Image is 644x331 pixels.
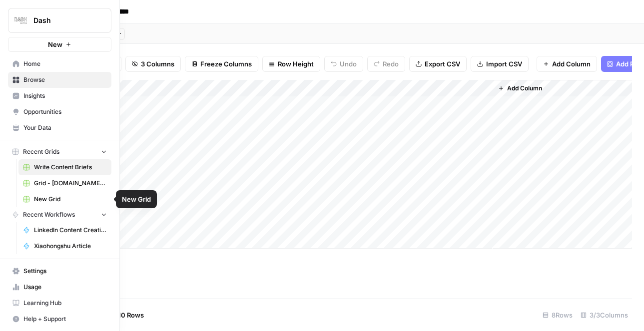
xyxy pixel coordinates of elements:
[507,84,542,93] span: Add Column
[34,163,107,172] span: Write Content Briefs
[8,263,111,279] a: Settings
[577,307,632,323] div: 3/3 Columns
[409,56,467,72] button: Export CSV
[33,15,94,25] span: Dash
[125,56,181,72] button: 3 Columns
[8,311,111,327] button: Help + Support
[278,59,314,69] span: Row Height
[425,59,460,69] span: Export CSV
[340,59,357,69] span: Undo
[23,315,107,324] span: Help + Support
[23,75,107,84] span: Browse
[552,59,591,69] span: Add Column
[18,159,111,175] a: Write Content Briefs
[141,59,174,69] span: 3 Columns
[537,56,597,72] button: Add Column
[367,56,405,72] button: Redo
[494,82,546,95] button: Add Column
[23,147,59,156] span: Recent Grids
[8,144,111,159] button: Recent Grids
[23,107,107,116] span: Opportunities
[324,56,363,72] button: Undo
[200,59,252,69] span: Freeze Columns
[18,191,111,207] a: New Grid
[8,8,111,33] button: Workspace: Dash
[23,210,75,219] span: Recent Workflows
[8,279,111,295] a: Usage
[18,222,111,238] a: LinkedIn Content Creation
[23,283,107,292] span: Usage
[8,207,111,222] button: Recent Workflows
[34,179,107,188] span: Grid - [DOMAIN_NAME] Blog
[8,88,111,104] a: Insights
[48,39,62,49] span: New
[23,123,107,132] span: Your Data
[8,72,111,88] a: Browse
[486,59,522,69] span: Import CSV
[8,56,111,72] a: Home
[104,310,144,320] span: Add 10 Rows
[23,299,107,308] span: Learning Hub
[185,56,258,72] button: Freeze Columns
[262,56,320,72] button: Row Height
[471,56,529,72] button: Import CSV
[18,175,111,191] a: Grid - [DOMAIN_NAME] Blog
[23,59,107,68] span: Home
[23,267,107,276] span: Settings
[11,11,29,29] img: Dash Logo
[383,59,399,69] span: Redo
[34,242,107,251] span: Xiaohongshu Article
[18,238,111,254] a: Xiaohongshu Article
[8,120,111,136] a: Your Data
[8,37,111,52] button: New
[539,307,577,323] div: 8 Rows
[8,295,111,311] a: Learning Hub
[34,195,107,204] span: New Grid
[8,104,111,120] a: Opportunities
[23,91,107,100] span: Insights
[34,226,107,235] span: LinkedIn Content Creation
